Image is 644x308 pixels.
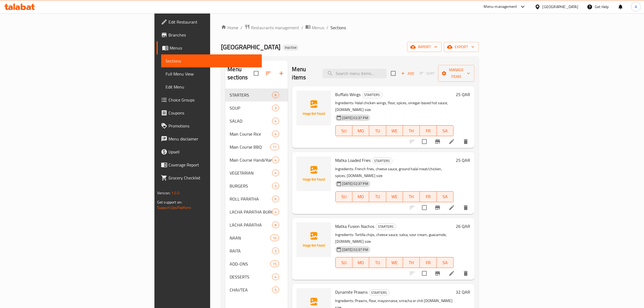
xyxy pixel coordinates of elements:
[340,247,370,252] span: [DATE] 02:37 PM
[431,135,444,148] button: Branch-specific-item
[157,132,262,145] a: Menu disclaimer
[431,201,444,214] button: Branch-specific-item
[456,288,470,296] h6: 32 QAR
[230,235,270,241] div: NAAN
[270,261,279,267] span: 15
[420,257,437,268] button: FR
[169,162,258,168] span: Coverage Report
[411,44,437,50] span: import
[335,100,454,113] p: Ingredients: Halal chicken wings, flour, spices, vinegar-based hot sauce, [DOMAIN_NAME] size
[335,231,454,245] p: Ingredients: Tortilla chips, cheese sauce, salsa, sour cream, guacamole, [DOMAIN_NAME] size
[422,193,434,201] span: FR
[386,257,403,268] button: WE
[372,158,392,164] span: STARTERS
[272,184,279,189] span: 3
[456,91,470,98] h6: 25 QAR
[388,259,401,267] span: WE
[225,205,288,218] div: LACHA PARATHA BURGERS4
[225,231,288,244] div: NAAN10
[419,268,430,279] span: Select to update
[230,248,272,254] div: RAITA
[230,170,272,176] span: VEGETARIAN
[459,135,472,148] button: delete
[405,259,418,267] span: TH
[338,259,350,267] span: SU
[230,183,272,189] div: BURGERS
[335,222,375,230] span: Matka Fusion Nachos
[459,201,472,214] button: delete
[403,191,420,202] button: TH
[169,149,258,155] span: Upsell
[166,58,258,64] span: Sections
[270,235,279,241] div: items
[484,4,517,10] div: Menu-management
[251,24,299,31] span: Restaurants management
[272,248,279,254] div: items
[272,157,279,163] div: items
[422,259,434,267] span: FR
[283,45,299,50] span: Inactive
[230,157,272,163] div: Main Course Handi/Karahi
[272,209,279,215] div: items
[225,86,288,299] nav: Menu sections
[272,171,279,176] span: 4
[169,136,258,142] span: Menu disclaimer
[225,127,288,140] div: Main Course Rice4
[230,261,270,267] div: ADD-ONS
[437,125,454,136] button: SA
[405,127,418,135] span: TH
[270,145,279,150] span: 11
[225,101,288,114] div: SOUP3
[301,24,303,31] li: /
[296,156,331,191] img: Matka Loaded Fries
[157,171,262,184] a: Grocery Checklist
[403,125,420,136] button: TH
[225,192,288,205] div: ROLL PARATHA6
[543,4,578,10] div: [GEOGRAPHIC_DATA]
[230,274,272,280] span: DESSERTS
[225,140,288,153] div: Main Course BBQ11
[296,91,331,125] img: Buffalo Wings
[166,71,258,77] span: Full Menu View
[372,158,392,164] div: STARTERS
[272,158,279,163] span: 4
[270,144,279,150] div: items
[403,257,420,268] button: TH
[225,89,288,101] div: STARTERS8
[169,32,258,38] span: Branches
[157,119,262,132] a: Promotions
[431,267,444,280] button: Branch-specific-item
[272,93,279,98] span: 8
[323,69,387,78] input: search
[230,209,272,215] span: LACHA PARATHA BURGERS
[157,204,191,211] a: Support.OpsPlatform
[388,127,401,135] span: WE
[272,287,279,293] span: 5
[272,248,279,254] span: 3
[439,259,451,267] span: SA
[272,196,279,202] div: items
[272,222,279,228] span: 8
[369,191,386,202] button: TU
[371,259,384,267] span: TU
[369,125,386,136] button: TU
[420,191,437,202] button: FR
[230,92,272,98] span: STARTERS
[340,115,370,120] span: [DATE] 02:37 PM
[448,44,474,50] span: export
[166,84,258,90] span: Edit Menu
[262,67,275,80] span: Sort sections
[438,65,474,82] button: Manage items
[388,193,401,201] span: WE
[157,93,262,106] a: Choice Groups
[335,191,352,202] button: SU
[338,127,350,135] span: SU
[157,199,182,206] span: Get support on:
[225,283,288,296] div: CHAI/TEA5
[439,127,451,135] span: SA
[169,19,258,25] span: Edit Restaurant
[355,127,367,135] span: MO
[230,287,272,293] span: CHAI/TEA
[376,224,396,230] div: STARTERS
[272,92,279,98] div: items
